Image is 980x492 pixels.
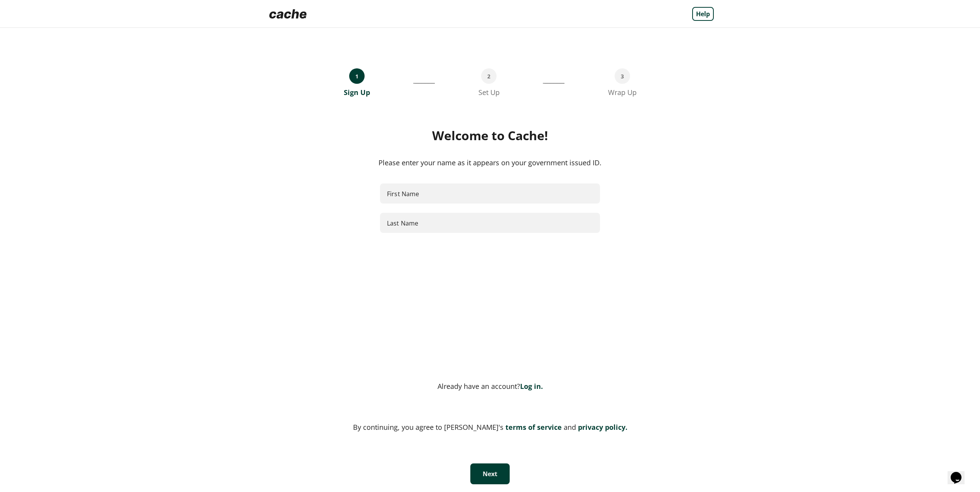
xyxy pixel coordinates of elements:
[504,422,562,432] a: terms of service
[615,68,630,84] div: 3
[608,88,637,97] div: Wrap Up
[470,463,510,484] button: Next
[413,68,435,97] div: __________________________________
[692,7,714,21] a: Help
[481,68,497,84] div: 2
[266,157,714,168] div: Please enter your name as it appears on your government issued ID.
[344,88,370,97] div: Sign Up
[349,68,365,84] div: 1
[478,88,500,97] div: Set Up
[520,382,543,391] a: Log in.
[266,422,714,433] div: By continuing, you agree to [PERSON_NAME]'s and
[543,68,564,97] div: ___________________________________
[266,6,310,22] img: Logo
[948,461,972,484] iframe: chat widget
[576,422,627,432] a: privacy policy.
[266,128,714,143] div: Welcome to Cache!
[266,382,714,391] div: Already have an account?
